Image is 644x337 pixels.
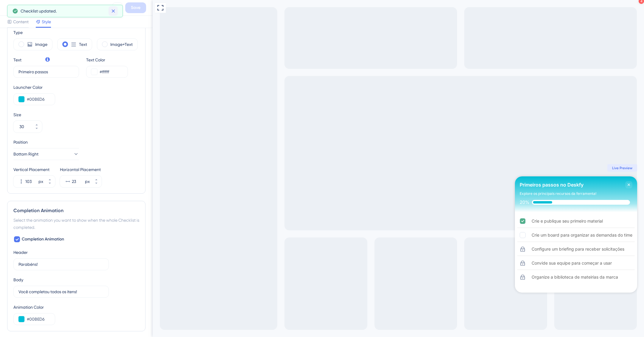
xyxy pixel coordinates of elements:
div: [Checklist] Onboarding Admin - Novos clientes [19,4,110,12]
button: px [91,176,102,181]
input: Congratulations! [18,261,104,268]
div: Crie e publique seu primeiro material is complete. [365,215,482,228]
div: Body [13,276,23,283]
button: px [44,176,55,181]
div: Primeiros passos no Deskfy [367,181,431,188]
span: Style [42,18,51,25]
label: Image+Text [110,41,133,48]
div: Horizontal Placement [60,166,102,173]
button: Save [125,2,146,13]
div: Select the animation you want to show when the whole Checklist is completed. [13,217,139,231]
div: Position [13,139,79,146]
div: px [38,178,43,185]
div: Text [13,56,21,63]
span: Checklist updated. [21,7,57,15]
span: Save [131,4,140,11]
span: Content [13,18,29,25]
div: px [85,178,90,185]
div: Type [13,29,139,36]
input: px [25,178,37,185]
span: Live Preview [459,166,480,170]
div: Animation Color [13,304,139,311]
div: Vertical Placement [13,166,55,173]
div: Configure um briefing para receber solicitações [379,246,472,253]
div: 20% [367,200,377,205]
div: Organize a biblioteca de mateirias da marca is locked. Complete items in order [365,271,482,284]
button: Bottom Right [13,148,79,160]
label: Text [79,41,87,48]
div: Crie um board para organizar as demandas do time is incomplete. [365,229,482,242]
div: Close Checklist [473,181,480,188]
input: You have completed all levels. [18,288,104,295]
input: px [72,178,84,185]
div: Convide sua equipe para começar a usar [379,260,459,267]
div: Completion Animation [13,207,139,214]
div: Checklist progress: 20% [367,200,480,205]
input: Get Started [18,69,74,75]
div: Configure um briefing para receber solicitações is locked. Complete items in order [365,243,482,256]
div: Text Color [86,56,128,63]
div: Organize a biblioteca de mateirias da marca [379,274,465,281]
span: Bottom Right [13,150,38,158]
div: Crie e publique seu primeiro material [379,218,450,225]
button: px [44,181,55,187]
button: px [91,181,102,187]
span: Completion Animation [22,236,64,243]
div: Crie um board para organizar as demandas do time [379,232,480,239]
div: Convide sua equipe para começar a usar is locked. Complete items in order [365,257,482,270]
div: Explore os principais recursos da ferramenta! [367,191,444,197]
div: Size [13,111,139,118]
label: Image [35,41,47,48]
div: Launcher Color [13,84,55,91]
div: Checklist items [362,212,484,293]
div: Header [13,249,28,256]
div: Checklist Container [362,176,484,293]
